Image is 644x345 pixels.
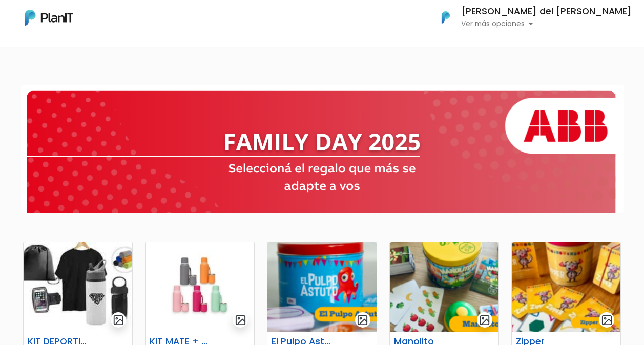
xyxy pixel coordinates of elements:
[113,314,124,326] img: gallery-light
[24,242,132,332] img: thumb_WhatsApp_Image_2025-05-26_at_09.52.07.jpeg
[428,4,632,31] button: PlanIt Logo [PERSON_NAME] del [PERSON_NAME] Ver más opciones
[434,6,457,29] img: PlanIt Logo
[267,242,376,332] img: thumb_Captura_de_pantalla_2025-07-29_101456.png
[25,10,73,26] img: PlanIt Logo
[390,242,498,332] img: thumb_Captura_de_pantalla_2025-07-29_104833.png
[461,7,632,16] h6: [PERSON_NAME] del [PERSON_NAME]
[357,314,368,326] img: gallery-light
[146,242,254,332] img: thumb_2000___2000-Photoroom_-_2025-07-02T103351.963.jpg
[461,20,632,28] p: Ver más opciones
[479,314,491,326] img: gallery-light
[512,242,620,332] img: thumb_Captura_de_pantalla_2025-07-29_105257.png
[235,314,246,326] img: gallery-light
[601,314,613,326] img: gallery-light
